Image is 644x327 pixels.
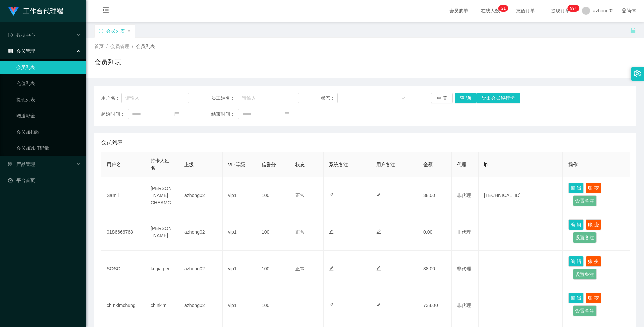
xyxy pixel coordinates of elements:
span: ip [484,162,488,167]
td: vip1 [223,177,256,214]
button: 编 辑 [568,219,584,230]
td: [PERSON_NAME] CHEAMG [145,177,179,214]
td: [TECHNICAL_ID] [479,177,563,214]
button: 编 辑 [568,183,584,193]
td: 738.00 [418,287,452,324]
button: 编 辑 [568,256,584,267]
span: 持卡人姓名 [151,158,169,171]
span: 结束时间： [211,111,238,118]
span: 提现订单 [548,8,573,13]
span: 金额 [423,162,433,167]
span: 非代理 [457,266,471,271]
i: 图标: calendar [174,112,179,116]
span: 会员管理 [8,48,35,54]
span: 操作 [568,162,578,167]
td: azhong02 [179,287,223,324]
span: 起始时间： [101,111,128,118]
i: 图标: table [8,49,13,53]
i: 图标: unlock [630,27,636,33]
span: 用户名： [101,95,121,102]
td: azhong02 [179,214,223,251]
i: 图标: edit [376,193,381,197]
td: azhong02 [179,251,223,287]
button: 设置备注 [573,305,597,316]
td: chinkim [145,287,179,324]
input: 请输入 [238,93,299,103]
td: vip1 [223,287,256,324]
div: 会员列表 [106,25,125,37]
button: 账 变 [586,256,601,267]
a: 会员加扣款 [16,125,81,139]
td: 100 [256,177,290,214]
span: 非代理 [457,229,471,235]
button: 账 变 [586,293,601,303]
button: 设置备注 [573,195,597,206]
span: 正常 [295,266,305,271]
span: 会员管理 [110,44,129,49]
span: 产品管理 [8,161,35,167]
span: 信誉分 [262,162,276,167]
i: 图标: edit [376,229,381,234]
span: 会员列表 [136,44,155,49]
td: azhong02 [179,177,223,214]
button: 设置备注 [573,232,597,243]
button: 编 辑 [568,293,584,303]
td: 100 [256,251,290,287]
i: 图标: down [401,96,405,101]
span: 用户名 [107,162,121,167]
span: 非代理 [457,193,471,198]
td: ku jia pei [145,251,179,287]
span: 上级 [184,162,194,167]
sup: 979 [567,5,579,12]
td: Samli [101,177,145,214]
span: 在线人数 [478,8,503,13]
i: 图标: edit [329,229,334,234]
td: SOSO [101,251,145,287]
td: 100 [256,287,290,324]
td: vip1 [223,214,256,251]
a: 提现列表 [16,93,81,106]
span: VIP等级 [228,162,245,167]
span: 系统备注 [329,162,348,167]
a: 工作台代理端 [8,8,63,13]
span: 用户备注 [376,162,395,167]
td: vip1 [223,251,256,287]
input: 请输入 [121,93,189,103]
p: 1 [503,5,506,12]
i: 图标: close [127,29,131,33]
p: 2 [501,5,504,12]
i: 图标: global [622,8,626,13]
a: 会员列表 [16,61,81,74]
td: [PERSON_NAME] [145,214,179,251]
i: 图标: menu-fold [94,0,117,22]
img: logo.9652507e.png [8,7,19,16]
td: 38.00 [418,251,452,287]
sup: 21 [498,5,508,12]
a: 图标: dashboard平台首页 [8,174,81,187]
i: 图标: edit [376,266,381,271]
a: 赠送彩金 [16,109,81,122]
i: 图标: calendar [285,112,289,116]
td: 38.00 [418,177,452,214]
span: 状态 [295,162,305,167]
span: 数据中心 [8,32,35,38]
h1: 工作台代理端 [23,0,63,22]
span: 代理 [457,162,466,167]
button: 查 询 [455,93,476,103]
button: 设置备注 [573,269,597,280]
td: 0.00 [418,214,452,251]
span: / [106,44,108,49]
span: 非代理 [457,303,471,308]
i: 图标: edit [329,266,334,271]
h1: 会员列表 [94,57,121,67]
i: 图标: sync [99,29,103,33]
td: 0186666768 [101,214,145,251]
i: 图标: edit [329,193,334,197]
button: 导出会员银行卡 [476,93,520,103]
span: 充值订单 [513,8,538,13]
a: 会员加减打码量 [16,141,81,155]
i: 图标: edit [376,303,381,307]
span: 首页 [94,44,104,49]
span: / [132,44,133,49]
span: 正常 [295,229,305,235]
